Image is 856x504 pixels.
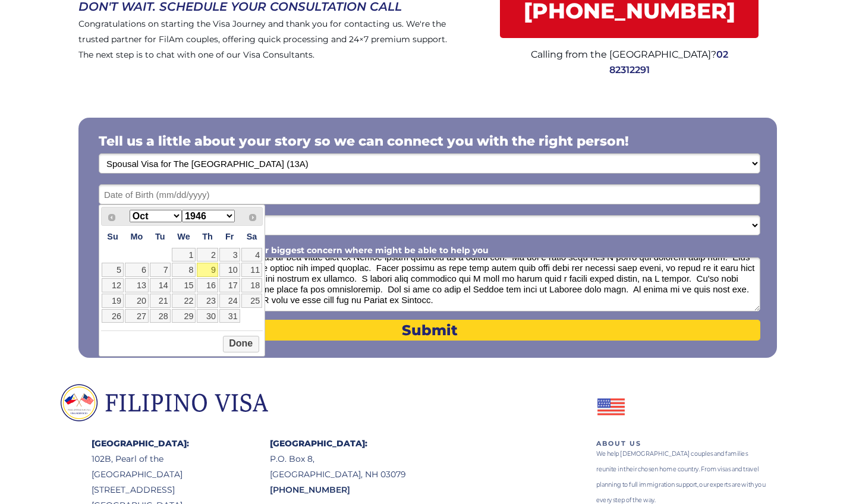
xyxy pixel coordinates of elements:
span: [PHONE_NUMBER] [270,484,350,495]
a: 27 [125,309,149,323]
a: 30 [197,309,218,323]
a: 18 [241,278,263,292]
a: 23 [197,294,218,308]
span: Tell us a little about your story so we can connect you with the right person! [99,133,629,149]
span: Calling from the [GEOGRAPHIC_DATA]? [531,49,716,60]
a: 4 [241,248,263,262]
a: 17 [219,278,240,292]
a: 19 [102,294,124,308]
span: Friday [225,232,234,241]
span: Wednesday [177,232,190,241]
a: 8 [172,263,196,277]
a: 6 [125,263,149,277]
a: 22 [172,294,196,308]
span: ABOUT US [596,439,641,448]
span: We help [DEMOGRAPHIC_DATA] couples and families reunite in their chosen home country. From visas ... [596,449,766,504]
input: Date of Birth (mm/dd/yyyy) [99,184,760,204]
span: Submit [99,322,760,339]
a: 16 [197,278,218,292]
a: 25 [241,294,263,308]
span: P.O. Box 8, [GEOGRAPHIC_DATA], NH 03079 [270,453,406,480]
a: 3 [219,248,240,262]
button: Done [223,336,259,352]
span: Thursday [202,232,213,241]
span: [GEOGRAPHIC_DATA]: [270,438,367,449]
span: Monday [130,232,143,241]
select: Select year [182,210,234,222]
a: 14 [150,278,171,292]
a: 9 [197,263,218,277]
a: 11 [241,263,263,277]
a: 21 [150,294,171,308]
span: Tuesday [155,232,165,241]
a: 5 [102,263,124,277]
a: 29 [172,309,196,323]
a: 28 [150,309,171,323]
a: 26 [102,309,124,323]
span: Saturday [247,232,257,241]
a: 31 [219,309,240,323]
a: 24 [219,294,240,308]
a: 7 [150,263,171,277]
select: Select month [130,210,182,222]
span: [GEOGRAPHIC_DATA]: [92,438,189,449]
a: 10 [219,263,240,277]
a: 12 [102,278,124,292]
a: 2 [197,248,218,262]
span: Please share your story or provide your biggest concern where might be able to help you [99,245,489,256]
a: 13 [125,278,149,292]
span: Sunday [107,232,118,241]
a: 1 [172,248,196,262]
a: 20 [125,294,149,308]
span: Congratulations on starting the Visa Journey and thank you for contacting us. We're the trusted p... [78,18,447,60]
button: Submit [99,320,760,341]
a: 15 [172,278,196,292]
